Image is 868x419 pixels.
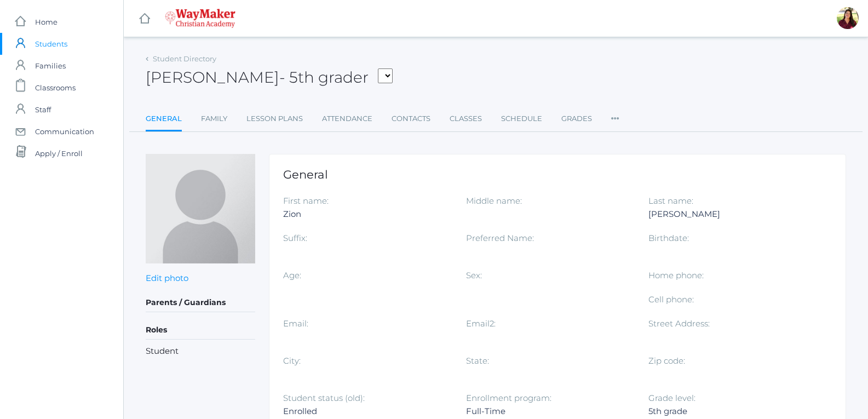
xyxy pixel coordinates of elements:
label: Zip code: [648,355,685,366]
span: Students [35,33,67,55]
a: Contacts [392,108,430,130]
label: Sex: [466,270,482,280]
h1: General [283,168,832,181]
div: Full-Time [466,405,633,418]
div: [PERSON_NAME] [648,208,815,221]
div: Zion [283,208,450,221]
a: Student Directory [153,54,216,63]
div: Elizabeth Benzinger [837,7,859,29]
a: Lesson Plans [246,108,303,130]
span: - 5th grader [279,68,369,87]
div: Enrolled [283,405,450,418]
label: First name: [283,196,329,206]
span: Classrooms [35,77,76,99]
img: Zion Davenport [146,154,255,263]
label: State: [466,355,489,366]
a: Edit photo [146,273,188,283]
label: Suffix: [283,233,307,243]
a: Classes [450,108,482,130]
li: Student [146,345,255,358]
label: City: [283,355,301,366]
h5: Parents / Guardians [146,294,255,312]
h5: Roles [146,321,255,340]
label: Grade level: [648,393,695,403]
label: Email2: [466,318,496,329]
label: Cell phone: [648,294,694,305]
label: Last name: [648,196,693,206]
label: Preferred Name: [466,233,534,243]
label: Street Address: [648,318,710,329]
label: Age: [283,270,301,280]
img: waymaker-logo-stack-white-1602f2b1af18da31a5905e9982d058868370996dac5278e84edea6dabf9a3315.png [165,9,235,28]
label: Birthdate: [648,233,689,243]
label: Enrollment program: [466,393,551,403]
div: 5th grade [648,405,815,418]
h2: [PERSON_NAME] [146,69,393,86]
label: Home phone: [648,270,704,280]
a: Family [201,108,227,130]
a: General [146,108,182,131]
span: Staff [35,99,51,120]
label: Student status (old): [283,393,365,403]
label: Email: [283,318,308,329]
span: Families [35,55,66,77]
span: Communication [35,120,94,142]
label: Middle name: [466,196,522,206]
a: Schedule [501,108,542,130]
a: Grades [561,108,592,130]
span: Home [35,11,58,33]
span: Apply / Enroll [35,142,83,164]
a: Attendance [322,108,372,130]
